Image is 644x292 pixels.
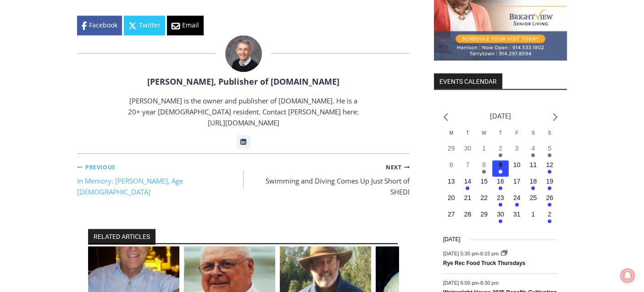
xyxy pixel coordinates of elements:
[480,250,499,256] span: 8:15 pm
[541,193,558,210] button: 26 Has events
[531,145,535,152] time: 4
[509,160,525,177] button: 10
[460,130,476,144] div: Tuesday
[443,193,460,210] button: 20
[460,193,476,210] button: 21
[490,110,511,122] li: [DATE]
[492,193,509,210] button: 23 Has events
[460,177,476,193] button: 14 Has events
[548,153,551,157] em: Has events
[531,186,535,190] em: Has events
[513,194,521,201] time: 24
[443,210,460,226] button: 27
[77,161,244,198] a: PreviousIn Memory: [PERSON_NAME], Age [DEMOGRAPHIC_DATA]
[548,203,551,206] em: Has events
[492,177,509,193] button: 16 Has events
[476,160,492,177] button: 8 Has events
[460,160,476,177] button: 7
[492,144,509,160] button: 2 Has events
[240,91,425,112] span: Intern @ [DOMAIN_NAME]
[548,186,551,190] em: Has events
[460,210,476,226] button: 28
[443,160,460,177] button: 6
[443,144,460,160] button: 29
[443,260,525,267] a: Rye Rec Food Truck Thursdays
[482,161,486,168] time: 8
[464,211,472,218] time: 28
[450,161,453,168] time: 6
[531,153,535,157] em: Has events
[531,211,535,218] time: 1
[525,193,541,210] button: 25
[525,130,541,144] div: Saturday
[476,210,492,226] button: 29
[464,194,472,201] time: 21
[434,73,502,89] h2: Events Calendar
[443,250,500,256] time: -
[492,210,509,226] button: 30 Has events
[443,250,478,256] span: [DATE] 5:30 pm
[513,178,521,185] time: 17
[443,235,461,244] time: [DATE]
[443,113,448,121] a: Previous month
[492,130,509,144] div: Thursday
[443,177,460,193] button: 13
[546,161,553,168] time: 12
[476,130,492,144] div: Wednesday
[466,161,470,168] time: 7
[497,178,504,185] time: 16
[509,193,525,210] button: 24 Has events
[497,194,504,201] time: 23
[482,145,486,152] time: 1
[525,144,541,160] button: 4 Has events
[530,161,537,168] time: 11
[167,16,204,35] a: Email
[443,130,460,144] div: Monday
[147,76,339,87] a: [PERSON_NAME], Publisher of [DOMAIN_NAME]
[541,210,558,226] button: 2 Has events
[476,144,492,160] button: 1
[464,145,472,152] time: 30
[546,194,553,201] time: 26
[499,203,502,206] em: Has events
[77,163,116,172] small: Previous
[482,130,486,135] span: W
[509,210,525,226] button: 31
[525,210,541,226] button: 1
[77,161,410,198] nav: Posts
[541,177,558,193] button: 19 Has events
[553,113,558,121] a: Next month
[448,145,455,152] time: 29
[460,144,476,160] button: 30
[546,178,553,185] time: 19
[548,145,551,152] time: 5
[548,219,551,223] em: Has events
[480,194,488,201] time: 22
[448,178,455,185] time: 13
[448,194,455,201] time: 20
[497,211,504,218] time: 30
[530,178,537,185] time: 18
[443,280,478,286] span: [DATE] 6:00 pm
[525,177,541,193] button: 18 Has events
[499,219,502,223] em: Has events
[476,193,492,210] button: 22
[492,160,509,177] button: 9 Has events
[466,186,469,190] em: Has events
[525,160,541,177] button: 11
[499,170,502,173] em: Has events
[513,211,521,218] time: 31
[480,178,488,185] time: 15
[532,130,535,135] span: S
[88,229,155,244] h2: RELATED ARTICLES
[386,163,410,172] small: Next
[499,186,502,190] em: Has events
[480,211,488,218] time: 29
[127,95,360,128] p: [PERSON_NAME] is the owner and publisher of [DOMAIN_NAME]. He is a 20+ year [DEMOGRAPHIC_DATA] re...
[448,211,455,218] time: 27
[480,280,499,286] span: 8:30 pm
[499,145,502,152] time: 2
[541,130,558,144] div: Sunday
[443,280,499,286] time: -
[509,177,525,193] button: 17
